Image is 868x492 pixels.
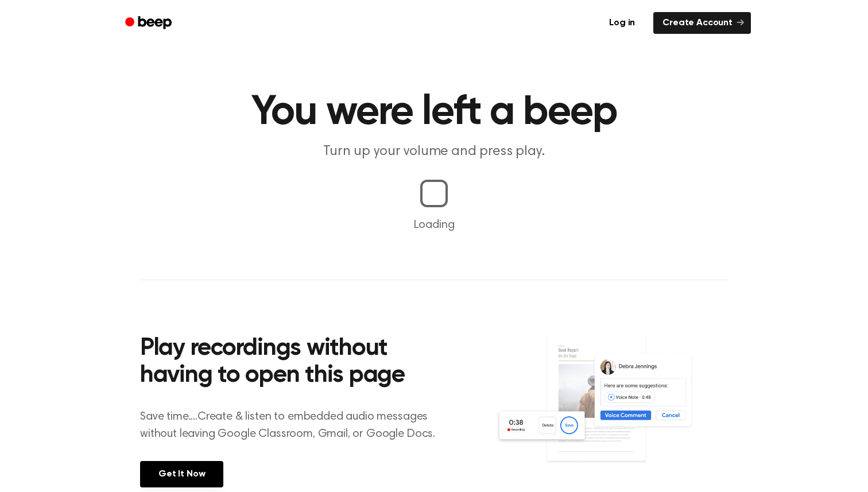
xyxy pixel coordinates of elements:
a: Create Account [653,12,751,34]
h1: You were left a beep [140,92,728,133]
a: Log in [598,10,646,36]
img: Voice Comments on Docs and Recording Widget [495,332,728,486]
h2: Play recordings without having to open this page [140,335,449,390]
p: Save time....Create & listen to embedded audio messages without leaving Google Classroom, Gmail, ... [140,408,449,443]
p: Loading [14,216,854,234]
p: Turn up your volume and press play. [214,142,654,161]
a: Get It Now [140,461,223,487]
a: Beep [117,12,182,34]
